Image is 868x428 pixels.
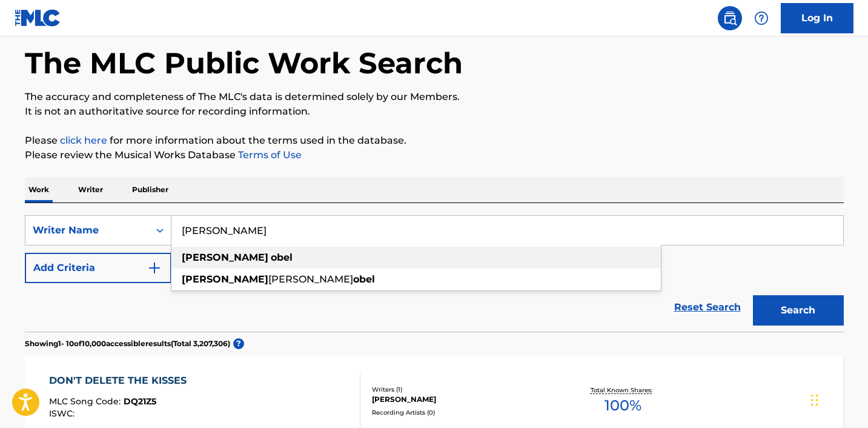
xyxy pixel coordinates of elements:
[668,294,747,321] a: Reset Search
[807,370,868,428] iframe: Chat Widget
[60,135,107,146] a: click here
[25,90,844,104] p: The accuracy and completeness of The MLC's data is determined solely by our Members.
[25,253,171,283] button: Add Criteria
[124,396,156,407] span: DQ21Z5
[33,223,142,238] div: Writer Name
[49,396,124,407] span: MLC Song Code :
[811,382,818,418] div: Drag
[182,273,268,285] strong: [PERSON_NAME]
[372,394,555,405] div: [PERSON_NAME]
[236,149,302,161] a: Terms of Use
[128,177,172,202] p: Publisher
[75,177,107,202] p: Writer
[147,261,162,275] img: 9d2ae6d4665cec9f34b9.svg
[605,395,641,416] span: 100 %
[25,177,53,202] p: Work
[353,273,375,285] strong: obel
[753,295,844,326] button: Search
[25,104,844,119] p: It is not an authoritative source for recording information.
[25,45,463,81] h1: The MLC Public Work Search
[25,148,844,162] p: Please review the Musical Works Database
[25,215,844,332] form: Search Form
[723,11,737,25] img: search
[25,338,230,349] p: Showing 1 - 10 of 10,000 accessible results (Total 3,207,306 )
[781,3,853,33] a: Log In
[271,252,293,263] strong: obel
[25,133,844,148] p: Please for more information about the terms used in the database.
[749,6,774,30] div: Help
[754,11,769,25] img: help
[49,408,78,419] span: ISWC :
[372,385,555,394] div: Writers ( 1 )
[591,386,655,395] p: Total Known Shares:
[718,6,742,30] a: Public Search
[268,273,353,285] span: [PERSON_NAME]
[182,252,268,263] strong: [PERSON_NAME]
[49,373,193,388] div: DON'T DELETE THE KISSES
[15,9,61,27] img: MLC Logo
[233,338,244,349] span: ?
[372,408,555,417] div: Recording Artists ( 0 )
